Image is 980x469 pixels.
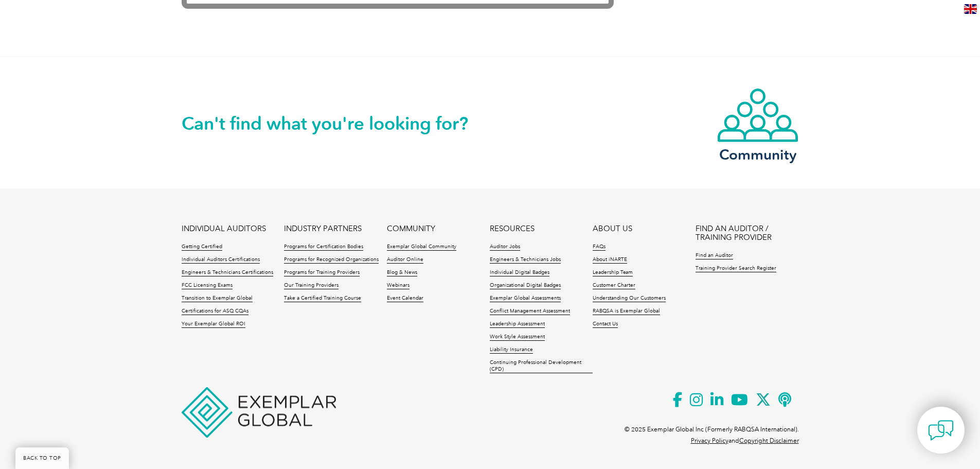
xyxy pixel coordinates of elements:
a: Understanding Our Customers [593,295,666,302]
a: RABQSA is Exemplar Global [593,308,660,315]
a: Work Style Assessment [490,334,545,341]
h3: Community [717,148,799,161]
a: Your Exemplar Global ROI [182,321,245,328]
a: Blog & News [387,269,417,276]
a: Programs for Training Providers [284,269,360,276]
a: Continuing Professional Development (CPD) [490,359,593,373]
a: Engineers & Technicians Certifications [182,269,273,276]
img: Exemplar Global [182,387,336,438]
p: and [691,435,799,446]
a: Find an Auditor [696,252,733,259]
img: en [964,4,977,14]
a: Event Calendar [387,295,423,302]
img: icon-community.webp [717,88,799,143]
a: COMMUNITY [387,224,435,233]
a: RESOURCES [490,224,534,233]
a: FCC Licensing Exams [182,282,233,289]
h2: Can't find what you're looking for? [182,115,490,132]
a: Liability Insurance [490,346,533,354]
a: Contact Us [593,321,618,328]
a: INDUSTRY PARTNERS [284,224,362,233]
a: Customer Charter [593,282,635,289]
a: Privacy Policy [691,437,728,444]
a: Individual Digital Badges [490,269,549,276]
a: Organizational Digital Badges [490,282,561,289]
a: Webinars [387,282,409,289]
a: Auditor Jobs [490,244,520,251]
a: INDIVIDUAL AUDITORS [182,224,266,233]
a: Programs for Certification Bodies [284,244,363,251]
a: Certifications for ASQ CQAs [182,308,248,315]
a: Training Provider Search Register [696,265,776,272]
a: Leadership Team [593,269,633,276]
a: Take a Certified Training Course [284,295,361,302]
a: Individual Auditors Certifications [182,256,260,264]
a: BACK TO TOP [15,447,69,469]
a: Our Training Providers [284,282,338,289]
a: Leadership Assessment [490,321,545,328]
a: About iNARTE [593,256,627,264]
a: Getting Certified [182,244,222,251]
img: contact-chat.png [928,418,954,443]
a: Copyright Disclaimer [739,437,799,444]
a: Programs for Recognized Organizations [284,256,379,264]
a: Engineers & Technicians Jobs [490,256,561,264]
a: Transition to Exemplar Global [182,295,253,302]
a: Conflict Management Assessment [490,308,570,315]
a: Exemplar Global Community [387,244,456,251]
a: ABOUT US [593,224,632,233]
a: Exemplar Global Assessments [490,295,561,302]
p: © 2025 Exemplar Global Inc (Formerly RABQSA International). [625,424,799,435]
a: FAQs [593,244,605,251]
a: FIND AN AUDITOR / TRAINING PROVIDER [696,224,798,242]
a: Auditor Online [387,256,423,264]
a: Community [717,88,799,161]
